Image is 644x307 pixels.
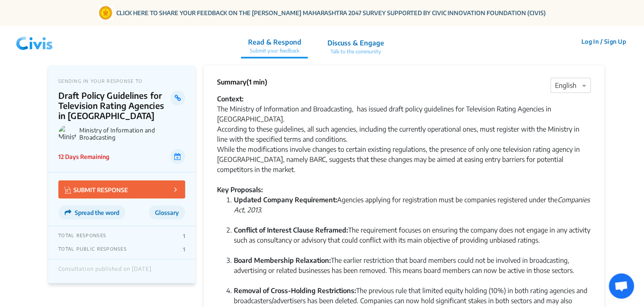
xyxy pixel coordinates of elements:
a: CLICK HERE TO SHARE YOUR FEEDBACK ON THE [PERSON_NAME] MAHARASHTRA 2047 SURVEY SUPPORTED BY CIVIC... [116,8,546,17]
button: SUBMIT RESPONSE [58,180,185,198]
p: 1 [183,246,185,253]
span: Spread the word [75,209,119,216]
p: Draft Policy Guidelines for Television Rating Agencies in [GEOGRAPHIC_DATA] [58,90,170,121]
strong: Conflict of Interest Clause Reframed: [234,226,348,234]
li: The earlier restriction that board members could not be involved in broadcasting, advertising or ... [234,255,591,286]
span: Glossary [155,209,179,216]
strong: Context: [217,95,243,103]
p: 12 Days Remaining [58,152,109,161]
img: Gom Logo [98,5,113,20]
p: SENDING IN YOUR RESPONSE TO [58,78,185,84]
li: The requirement focuses on ensuring the company does not engage in any activity such as consultan... [234,225,591,255]
p: TOTAL RESPONSES [58,233,106,239]
p: Submit your feedback [248,47,301,55]
img: Ministry of Information and Broadcasting logo [58,125,76,143]
p: Summary [217,77,267,87]
strong: Board Membership Relaxation: [234,256,331,265]
p: 1 [183,233,185,239]
img: Vector.jpg [65,186,71,193]
div: The Ministry of Information and Broadcasting, has issued draft policy guidelines for Television R... [217,104,591,185]
p: Talk to the community [327,48,384,56]
button: Spread the word [58,205,126,220]
strong: Updated Company Requirement: [234,196,337,204]
p: Ministry of Information and Broadcasting [79,127,185,141]
a: Open chat [609,273,634,299]
li: Agencies applying for registration must be companies registered under the [234,195,591,225]
strong: Key Proposals: [217,185,263,194]
span: (1 min) [246,78,267,86]
p: SUBMIT RESPONSE [65,185,128,194]
p: TOTAL PUBLIC RESPONSES [58,246,127,253]
button: Glossary [149,205,185,220]
p: Discuss & Engage [327,38,384,48]
div: Consultation published on [DATE] [58,266,152,277]
img: navlogo.png [13,29,56,54]
button: Log In / Sign Up [576,35,631,48]
strong: Removal of Cross-Holding Restrictions: [234,286,356,295]
p: Read & Respond [248,37,301,47]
